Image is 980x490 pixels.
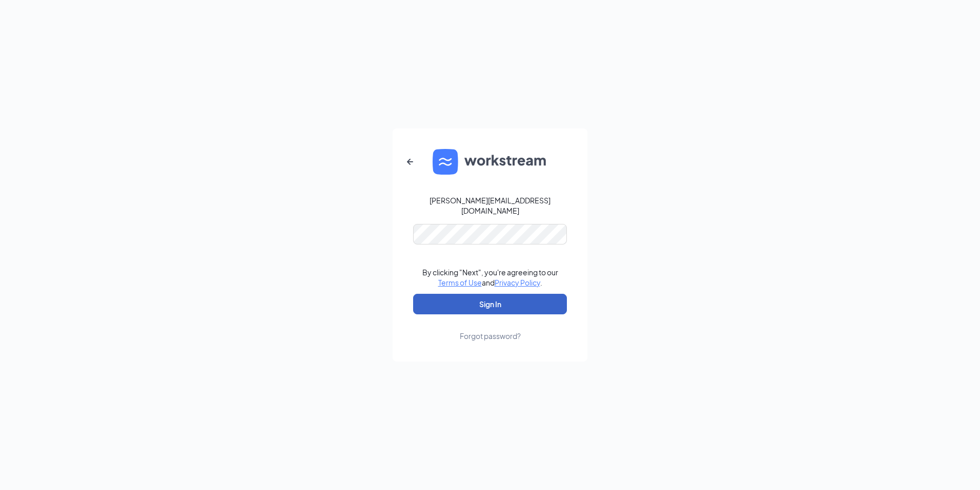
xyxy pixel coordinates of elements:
[413,294,567,314] button: Sign In
[495,278,540,287] a: Privacy Policy
[398,149,422,174] button: ArrowLeftNew
[460,331,521,341] div: Forgot password?
[433,149,547,175] img: WS logo and Workstream text
[438,278,482,287] a: Terms of Use
[422,267,558,288] div: By clicking "Next", you're agreeing to our and .
[460,314,521,341] a: Forgot password?
[404,156,416,168] svg: ArrowLeftNew
[413,195,567,216] div: [PERSON_NAME][EMAIL_ADDRESS][DOMAIN_NAME]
